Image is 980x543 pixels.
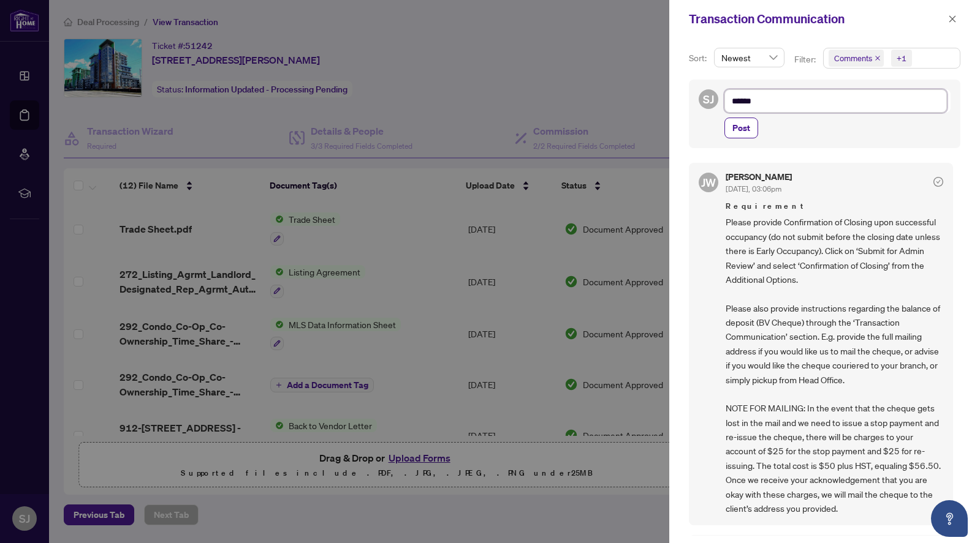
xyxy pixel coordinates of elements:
[703,91,714,108] span: SJ
[931,500,968,537] button: Open asap
[689,10,944,28] div: Transaction Communication
[726,200,943,212] span: Requirement
[721,48,777,67] span: Newest
[948,15,957,23] span: close
[732,118,750,138] span: Post
[689,51,709,65] p: Sort:
[794,53,818,66] p: Filter:
[834,52,872,64] span: Comments
[701,174,716,191] span: JW
[875,55,881,61] span: close
[829,50,884,67] span: Comments
[724,118,758,138] button: Post
[726,215,943,515] span: Please provide Confirmation of Closing upon successful occupancy (do not submit before the closin...
[726,184,781,193] span: [DATE], 03:06pm
[897,52,906,64] div: +1
[726,173,792,181] h5: [PERSON_NAME]
[933,177,943,187] span: check-circle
